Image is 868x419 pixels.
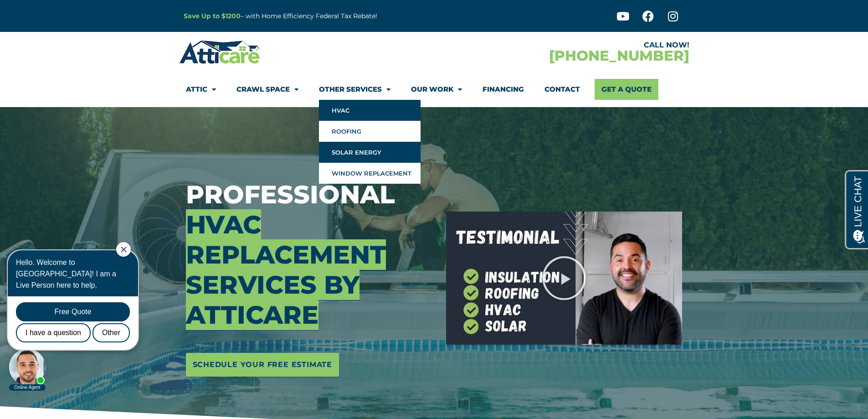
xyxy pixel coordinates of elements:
[186,79,216,100] a: Attic
[319,142,421,163] a: Solar Energy
[541,255,587,301] div: Play Video
[544,79,580,100] a: Contact
[319,121,421,142] a: Roofing
[184,11,479,21] p: – with Home Efficiency Federal Tax Rebate!
[483,79,524,100] a: Financing
[193,357,333,372] span: Schedule Your Free Estimate
[184,12,241,20] a: Save Up to $1200
[319,79,390,100] a: Other Services
[186,353,339,377] a: Schedule Your Free Estimate
[319,100,421,121] a: HVAC
[5,241,150,392] iframe: Chat Invitation
[434,41,689,49] div: CALL NOW!
[595,79,658,100] a: Get A Quote
[186,79,683,100] nav: Menu
[236,79,298,100] a: Crawl Space
[186,180,433,330] h3: Professional
[186,209,386,330] span: HVAC Replacement Services by Atticare
[319,100,421,184] ul: Other Services
[319,163,421,184] a: Window Replacement
[411,79,462,100] a: Our Work
[22,7,73,19] span: Opens a chat window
